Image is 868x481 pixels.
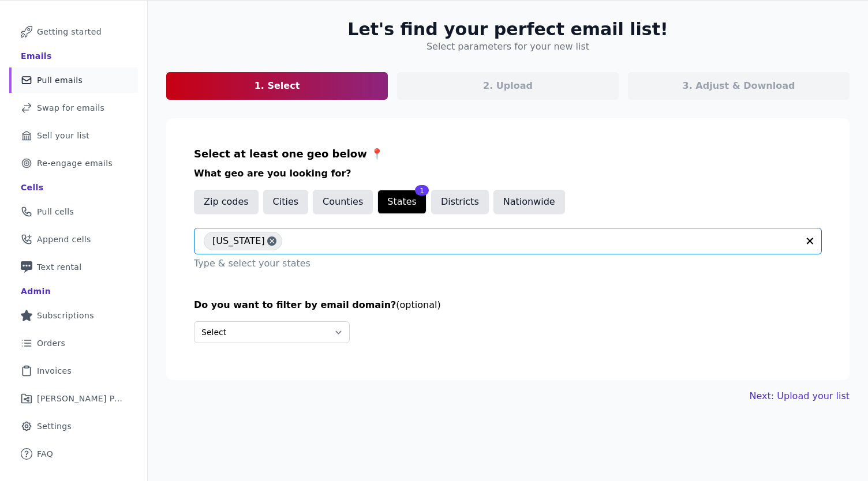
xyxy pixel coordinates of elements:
[9,303,138,328] a: Subscriptions
[37,337,65,349] span: Orders
[194,190,259,214] button: Zip codes
[37,130,89,141] span: Sell your list
[194,299,396,310] span: Do you want to filter by email domain?
[426,40,589,54] h4: Select parameters for your new list
[9,330,138,356] a: Orders
[396,299,440,310] span: (optional)
[37,261,82,273] span: Text rental
[194,257,822,270] p: Type & select your states
[9,254,138,280] a: Text rental
[9,199,138,224] a: Pull cells
[9,414,138,439] a: Settings
[9,227,138,252] a: Append cells
[9,19,138,44] a: Getting started
[683,79,795,93] p: 3. Adjust & Download
[37,310,94,321] span: Subscriptions
[750,389,850,403] a: Next: Upload your list
[37,420,72,432] span: Settings
[9,441,138,467] a: FAQ
[9,67,138,93] a: Pull emails
[377,190,426,214] button: States
[9,151,138,176] a: Re-engage emails
[313,190,373,214] button: Counties
[37,74,83,86] span: Pull emails
[37,448,53,460] span: FAQ
[37,206,74,217] span: Pull cells
[9,386,138,411] a: [PERSON_NAME] Performance
[21,285,51,297] div: Admin
[37,393,124,404] span: [PERSON_NAME] Performance
[255,79,300,93] p: 1. Select
[194,167,822,181] h3: What geo are you looking for?
[347,19,668,40] h2: Let's find your perfect email list!
[212,232,265,250] span: [US_STATE]
[493,190,565,214] button: Nationwide
[415,185,429,196] div: 1
[37,26,102,37] span: Getting started
[9,123,138,148] a: Sell your list
[194,148,383,160] span: Select at least one geo below 📍
[37,157,113,169] span: Re-engage emails
[431,190,489,214] button: Districts
[21,182,43,193] div: Cells
[21,50,52,62] div: Emails
[9,95,138,121] a: Swap for emails
[263,190,309,214] button: Cities
[37,234,91,245] span: Append cells
[483,79,533,93] p: 2. Upload
[37,365,72,377] span: Invoices
[166,72,388,100] a: 1. Select
[37,102,104,114] span: Swap for emails
[9,358,138,384] a: Invoices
